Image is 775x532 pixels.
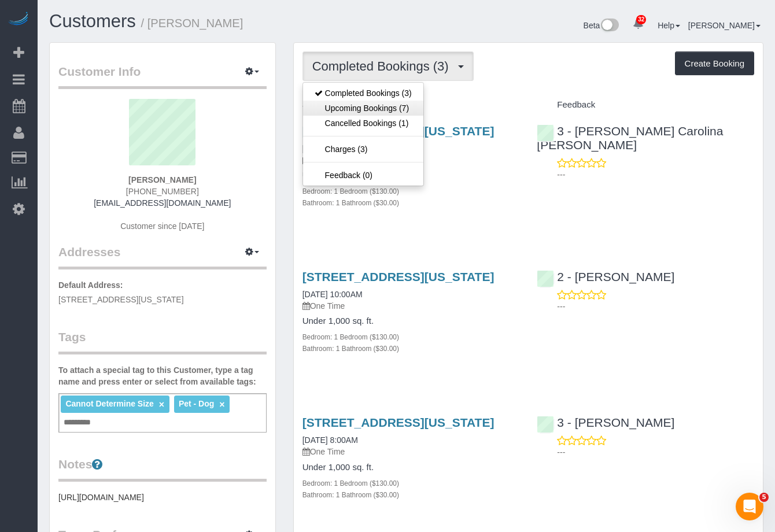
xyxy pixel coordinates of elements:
[303,86,423,101] a: Completed Bookings (3)
[302,290,363,299] a: [DATE] 10:00AM
[126,187,199,196] span: [PHONE_NUMBER]
[537,270,674,283] a: 2 - [PERSON_NAME]
[537,124,723,152] a: 3 - [PERSON_NAME] Carolina [PERSON_NAME]
[627,12,649,37] a: 32
[658,21,680,30] a: Help
[736,493,763,520] iframe: Intercom live chat
[302,187,399,195] small: Bedroom: 1 Bedroom ($130.00)
[58,279,123,291] label: Default Address:
[584,21,619,30] a: Beta
[120,221,204,231] span: Customer since [DATE]
[7,12,30,28] img: Automaid Logo
[94,198,231,208] a: [EMAIL_ADDRESS][DOMAIN_NAME]
[141,17,243,29] small: / [PERSON_NAME]
[303,116,423,131] a: Cancelled Bookings (1)
[557,301,754,312] p: ---
[219,400,224,409] a: ×
[303,142,423,157] a: Charges (3)
[58,63,267,89] legend: Customer Info
[303,168,423,183] a: Feedback (0)
[302,270,494,283] a: [STREET_ADDRESS][US_STATE]
[557,446,754,458] p: ---
[58,492,267,503] pre: [URL][DOMAIN_NAME]
[302,51,474,81] button: Completed Bookings (3)
[302,463,520,472] h4: Under 1,000 sq. ft.
[302,345,399,353] small: Bathroom: 1 Bathroom ($30.00)
[179,399,214,408] span: Pet - Dog
[128,175,196,184] strong: [PERSON_NAME]
[312,59,455,73] span: Completed Bookings (3)
[600,19,619,34] img: New interface
[537,416,674,429] a: 3 - [PERSON_NAME]
[302,199,399,207] small: Bathroom: 1 Bathroom ($30.00)
[58,295,184,304] span: [STREET_ADDRESS][US_STATE]
[557,169,754,180] p: ---
[58,328,267,354] legend: Tags
[302,300,520,312] p: One Time
[302,491,399,499] small: Bathroom: 1 Bathroom ($30.00)
[65,399,153,408] span: Cannot Determine Size
[675,51,754,76] button: Create Booking
[302,479,399,487] small: Bedroom: 1 Bedroom ($130.00)
[159,400,164,409] a: ×
[688,21,761,30] a: [PERSON_NAME]
[302,333,399,341] small: Bedroom: 1 Bedroom ($130.00)
[302,416,494,429] a: [STREET_ADDRESS][US_STATE]
[58,456,267,482] legend: Notes
[302,316,520,326] h4: Under 1,000 sq. ft.
[49,11,136,31] a: Customers
[303,101,423,116] a: Upcoming Bookings (7)
[537,100,754,110] h4: Feedback
[302,435,358,445] a: [DATE] 8:00AM
[58,364,267,387] label: To attach a special tag to this Customer, type a tag name and press enter or select from availabl...
[302,446,520,457] p: One Time
[759,493,769,502] span: 5
[636,15,646,24] span: 32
